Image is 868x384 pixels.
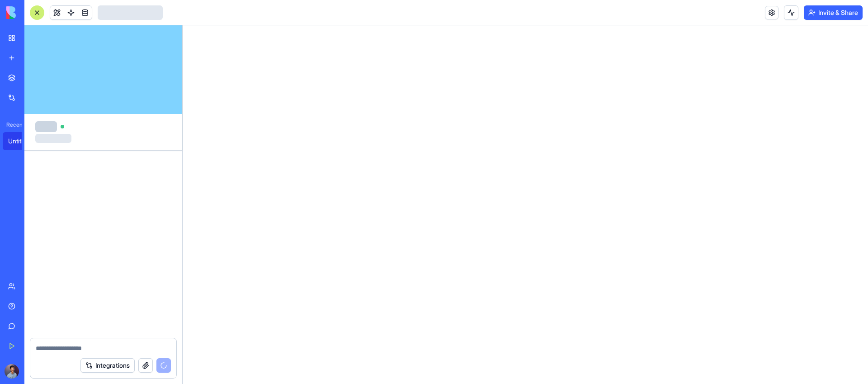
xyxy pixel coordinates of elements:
div: Untitled App [8,137,33,146]
button: Integrations [80,358,135,373]
img: logo [6,6,62,19]
span: Recent [3,121,22,128]
button: Invite & Share [804,5,863,20]
a: Untitled App [3,132,39,150]
img: ACg8ocKlVYRS_y-yl2RoHBstpmPUNt-69CkxXwP-Qkxc36HFWAdR3-BK=s96-c [5,364,19,379]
